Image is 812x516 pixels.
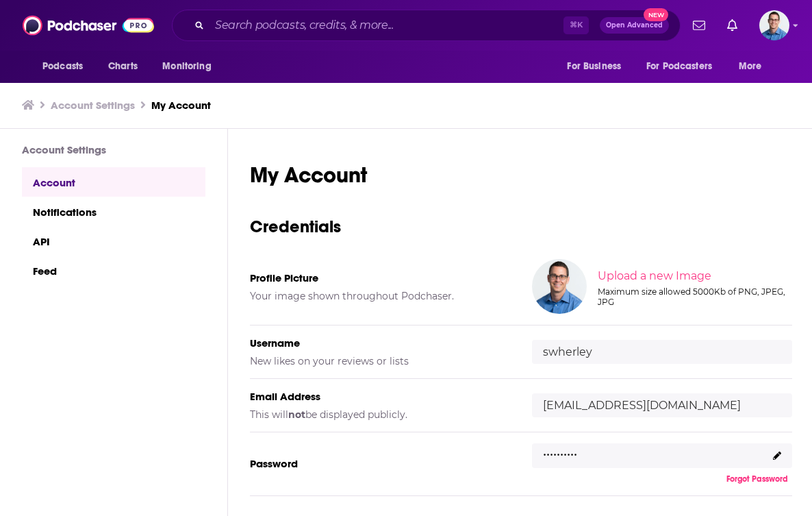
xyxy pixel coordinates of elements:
[722,474,792,484] button: Forgot Password
[759,10,789,40] button: Show profile menu
[250,390,510,403] h5: Email Address
[250,216,792,237] h3: Credentials
[51,99,135,112] a: Account Settings
[162,57,211,76] span: Monitoring
[250,162,792,188] h1: My Account
[172,10,681,41] div: Search podcasts, credits, & more...
[250,271,510,284] h5: Profile Picture
[637,53,732,79] button: open menu
[543,440,577,460] p: ..........
[151,99,211,112] a: My Account
[567,57,621,76] span: For Business
[22,256,205,285] a: Feed
[250,336,510,349] h5: Username
[250,355,510,367] h5: New likes on your reviews or lists
[22,167,205,197] a: Account
[288,408,305,421] b: not
[22,226,205,256] a: API
[42,57,83,76] span: Podcasts
[210,14,563,36] input: Search podcasts, credits, & more...
[759,10,789,40] span: Logged in as swherley
[250,290,510,302] h5: Your image shown throughout Podchaser.
[22,197,205,226] a: Notifications
[606,22,663,29] span: Open Advanced
[23,12,154,38] img: Podchaser - Follow, Share and Rate Podcasts
[33,53,101,79] button: open menu
[687,14,711,37] a: Show notifications dropdown
[600,17,669,34] button: Open AdvancedNew
[759,10,789,40] img: User Profile
[250,408,510,421] h5: This will be displayed publicly.
[557,53,638,79] button: open menu
[532,259,587,314] img: Your profile image
[532,340,792,364] input: username
[153,53,229,79] button: open menu
[99,53,146,79] a: Charts
[532,393,792,417] input: email
[644,8,668,21] span: New
[598,286,789,307] div: Maximum size allowed 5000Kb of PNG, JPEG, JPG
[722,14,743,37] a: Show notifications dropdown
[108,57,138,76] span: Charts
[729,53,779,79] button: open menu
[646,57,712,76] span: For Podcasters
[250,457,510,470] h5: Password
[563,16,589,34] span: ⌘ K
[22,143,205,156] h3: Account Settings
[739,57,762,76] span: More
